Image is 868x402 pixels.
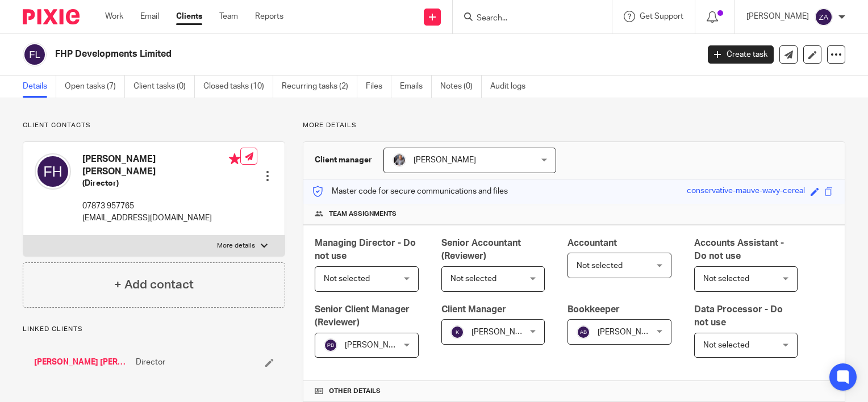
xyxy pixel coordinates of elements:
[746,11,809,22] p: [PERSON_NAME]
[140,11,159,22] a: Email
[23,121,285,130] p: Client contacts
[282,76,357,98] a: Recurring tasks (2)
[133,76,195,98] a: Client tasks (0)
[640,12,683,20] span: Get Support
[598,328,660,336] span: [PERSON_NAME]
[345,341,407,349] span: [PERSON_NAME]
[577,325,590,339] img: svg%3E
[105,11,123,22] a: Work
[708,45,774,64] a: Create task
[393,153,406,167] img: -%20%20-%20studio@ingrained.co.uk%20for%20%20-20220223%20at%20101413%20-%201W1A2026.jpg
[82,200,240,212] p: 07873 957765
[490,76,534,98] a: Audit logs
[229,153,240,165] i: Primary
[687,185,805,198] div: conservative-mauve-wavy-cereal
[694,238,784,261] span: Accounts Assistant - Do not use
[329,210,397,219] span: Team assignments
[414,156,476,164] span: [PERSON_NAME]
[567,305,620,314] span: Bookkeeper
[55,48,564,60] h2: FHP Developments Limited
[255,11,283,22] a: Reports
[34,357,130,368] a: [PERSON_NAME] [PERSON_NAME]
[35,153,71,190] img: svg%3E
[82,212,240,224] p: [EMAIL_ADDRESS][DOMAIN_NAME]
[315,154,372,166] h3: Client manager
[23,76,56,98] a: Details
[303,121,845,130] p: More details
[65,76,125,98] a: Open tasks (7)
[82,153,240,178] h4: [PERSON_NAME] [PERSON_NAME]
[82,178,240,189] h5: (Director)
[694,305,783,327] span: Data Processor - Do not use
[114,276,194,294] h4: + Add contact
[203,76,273,98] a: Closed tasks (10)
[315,305,410,327] span: Senior Client Manager (Reviewer)
[703,341,749,349] span: Not selected
[217,241,255,250] p: More details
[400,76,432,98] a: Emails
[324,338,337,352] img: svg%3E
[315,238,416,261] span: Managing Director - Do not use
[440,76,482,98] a: Notes (0)
[136,357,165,368] span: Director
[441,238,521,261] span: Senior Accountant (Reviewer)
[441,305,506,314] span: Client Manager
[567,238,617,248] span: Accountant
[176,11,202,22] a: Clients
[577,262,623,270] span: Not selected
[23,9,80,24] img: Pixie
[329,387,381,396] span: Other details
[312,186,508,197] p: Master code for secure communications and files
[23,325,285,334] p: Linked clients
[471,328,534,336] span: [PERSON_NAME]
[450,275,496,283] span: Not selected
[450,325,464,339] img: svg%3E
[324,275,370,283] span: Not selected
[219,11,238,22] a: Team
[475,14,578,24] input: Search
[366,76,391,98] a: Files
[23,43,47,66] img: svg%3E
[703,275,749,283] span: Not selected
[815,8,833,26] img: svg%3E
